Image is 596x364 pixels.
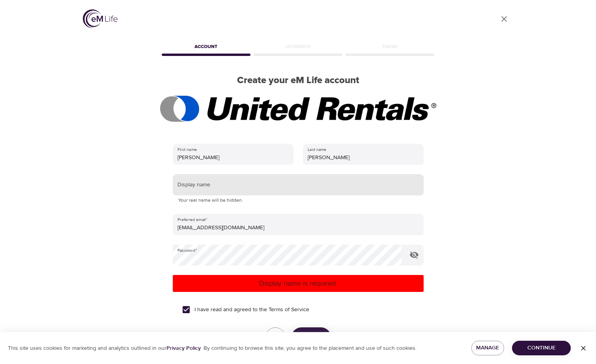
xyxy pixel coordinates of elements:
button: Continue [512,341,571,355]
img: United%20Rentals%202.jpg [160,96,436,122]
a: close [495,9,514,28]
a: Privacy Policy [166,345,201,352]
span: I have read and agreed to the [194,306,309,314]
span: Continue [518,343,564,353]
button: Manage [471,341,504,355]
a: Terms of Service [269,306,309,314]
p: Display name is required. [176,278,420,289]
button: Create [291,327,331,347]
p: Your real name will be hidden. [178,197,418,204]
img: logo [83,9,118,28]
span: Manage [478,343,497,353]
h2: Create your eM Life account [160,75,436,86]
